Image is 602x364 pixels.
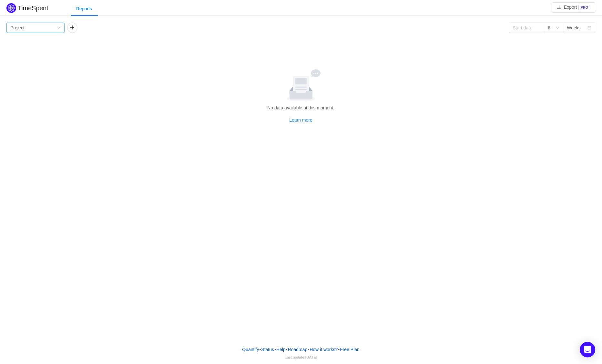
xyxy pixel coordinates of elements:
[340,345,360,355] button: Free Plan
[290,117,313,123] a: Learn more
[276,345,286,355] a: Help
[548,23,551,33] div: 6
[242,345,260,355] a: Quantify
[285,355,317,359] span: Last update:
[260,347,261,352] span: •
[580,342,596,358] div: Open Intercom Messenger
[10,23,25,33] div: Project
[305,355,317,359] span: [DATE]
[261,345,275,355] a: Status
[71,2,97,16] div: Reports
[67,23,77,33] button: icon: plus
[338,347,340,352] span: •
[556,26,560,30] i: icon: down
[588,26,592,30] i: icon: calendar
[6,3,16,13] img: Quantify logo
[274,347,276,352] span: •
[552,2,596,13] button: icon: downloadExportPRO
[18,5,48,12] h2: TimeSpent
[567,23,581,33] div: Weeks
[308,347,310,352] span: •
[57,26,61,30] i: icon: down
[286,347,288,352] span: •
[268,105,335,110] span: No data available at this moment.
[509,23,545,33] input: Start date
[288,345,308,355] a: Roadmap
[310,345,338,355] button: How it works?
